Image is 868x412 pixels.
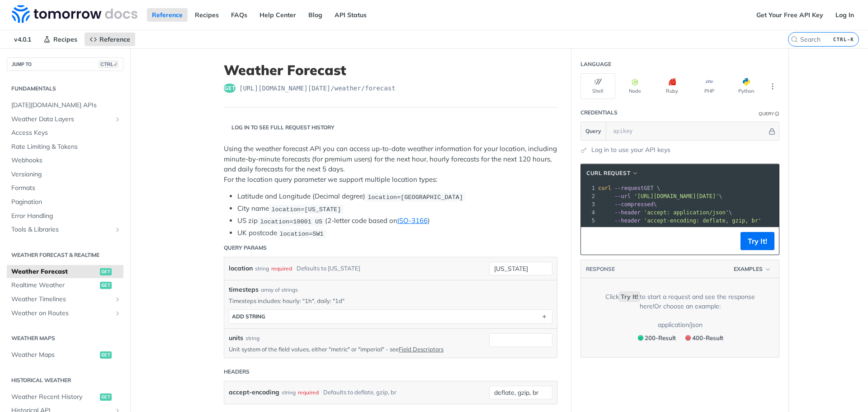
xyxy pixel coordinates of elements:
button: Ruby [655,73,689,99]
a: Log in to use your API keys [591,145,670,155]
button: RESPONSE [585,265,615,274]
a: Blog [303,8,327,22]
button: cURL Request [583,169,642,178]
span: CTRL-/ [99,61,118,68]
a: Pagination [7,195,123,209]
span: get [100,351,112,359]
span: https://api.tomorrow.io/v4/weather/forecast [239,84,396,93]
span: get [100,268,112,275]
span: Weather on Routes [11,309,112,318]
div: 3 [581,200,596,208]
div: string [255,262,269,275]
div: Query Params [224,244,267,252]
div: required [298,386,319,399]
a: Weather Mapsget [7,348,123,362]
a: Recipes [190,8,224,22]
button: Copy to clipboard [585,234,598,248]
span: '[URL][DOMAIN_NAME][DATE]' [634,193,719,199]
a: Weather Recent Historyget [7,390,123,404]
button: Try It! [741,232,774,250]
li: UK postcode [237,228,557,238]
span: Weather Timelines [11,295,112,304]
div: Query [759,110,774,117]
span: location=[GEOGRAPHIC_DATA] [368,194,463,200]
h2: Historical Weather [7,376,123,384]
div: required [271,262,292,275]
span: Error Handling [11,212,121,221]
a: API Status [330,8,372,22]
a: FAQs [226,8,252,22]
span: Versioning [11,170,121,179]
a: Weather on RoutesShow subpages for Weather on Routes [7,307,123,320]
span: Tools & Libraries [11,225,112,234]
a: [DATE][DOMAIN_NAME] APIs [7,99,123,112]
div: Defaults to deflate, gzip, br [323,386,396,399]
button: Examples [731,265,774,274]
span: Recipes [53,35,77,43]
div: ADD string [232,313,265,320]
div: application/json [658,320,703,330]
div: Click to start a request and see the response here! Or choose an example: [594,292,765,311]
button: Python [729,73,764,99]
div: array of strings [261,286,298,294]
span: location=[US_STATE] [271,206,341,213]
span: Reference [99,35,130,43]
span: Query [585,127,601,135]
button: Show subpages for Tools & Libraries [114,226,121,233]
a: Recipes [38,33,82,46]
a: Help Center [255,8,301,22]
a: Webhooks [7,154,123,167]
div: Headers [224,368,250,376]
span: \ [598,193,722,199]
button: PHP [692,73,726,99]
div: Log in to see full request history [224,123,335,132]
span: --url [614,193,631,199]
div: 1 [581,184,596,192]
p: Timesteps includes: hourly: "1h", daily: "1d" [229,297,552,305]
button: Shell [580,73,615,99]
li: Latitude and Longitude (Decimal degree) [237,191,557,202]
span: \ [598,201,657,208]
a: Tools & LibrariesShow subpages for Tools & Libraries [7,223,123,237]
span: v4.0.1 [9,33,36,46]
h2: Fundamentals [7,85,123,93]
a: Log In [830,8,859,22]
span: --request [614,185,644,191]
span: Realtime Weather [11,281,98,290]
button: Show subpages for Weather Timelines [114,296,121,303]
button: More Languages [766,80,779,93]
div: 4 [581,208,596,217]
div: string [245,334,259,342]
label: accept-encoding [229,386,279,399]
span: 'accept-encoding: deflate, gzip, br' [644,218,761,224]
input: apikey [609,122,767,140]
span: Formats [11,184,121,193]
label: location [229,262,253,275]
div: Language [580,60,611,68]
span: curl [598,185,611,191]
span: Examples [734,265,763,273]
button: 200200-Result [633,332,679,344]
a: Weather TimelinesShow subpages for Weather Timelines [7,293,123,306]
a: Field Descriptors [399,346,443,353]
span: Webhooks [11,156,121,165]
span: GET \ [598,185,660,191]
span: Weather Forecast [11,267,98,276]
button: Show subpages for Weather on Routes [114,310,121,317]
p: Unit system of the field values, either "metric" or "imperial" - see [229,345,476,353]
span: 'accept: application/json' [644,209,729,216]
svg: Search [791,36,798,43]
span: [DATE][DOMAIN_NAME] APIs [11,101,121,110]
span: --header [614,218,641,224]
span: location=10001 US [260,218,322,225]
span: \ [598,209,732,216]
a: Reference [147,8,188,22]
span: cURL Request [586,169,630,177]
span: location=SW1 [279,230,323,237]
div: Defaults to [US_STATE] [297,262,360,275]
span: get [100,282,112,289]
a: Weather Forecastget [7,265,123,279]
li: City name [237,204,557,214]
span: get [100,393,112,401]
a: ISO-3166 [397,216,428,225]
